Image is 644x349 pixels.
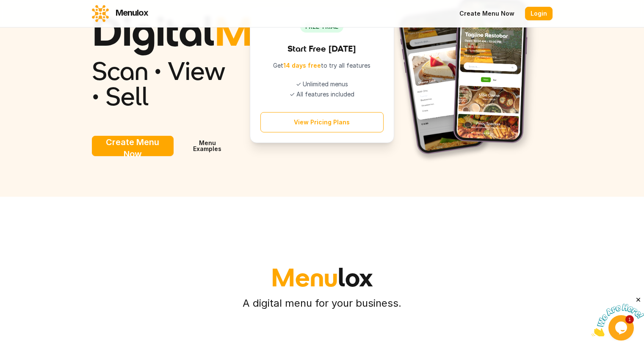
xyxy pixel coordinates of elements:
[260,90,384,99] li: ✓ All features included
[525,7,553,20] a: Login
[92,5,109,22] img: logo
[92,136,174,156] button: Create Menu Now
[271,261,338,294] span: Menu
[283,62,321,69] span: 14 days free
[591,296,644,336] iframe: chat widget
[271,264,373,290] h2: lox
[260,43,384,55] h3: Start Free [DATE]
[179,136,236,156] a: Menu Examples
[260,80,384,88] li: ✓ Unlimited menus
[260,112,384,132] button: View Pricing Plans
[260,61,384,70] p: Get to try all features
[243,297,401,310] p: A digital menu for your business.
[92,11,236,51] h1: Digital
[92,5,148,22] a: Menulox
[92,58,236,109] h2: Scan • View • Sell
[214,5,321,57] span: Menu
[454,7,520,20] a: Create Menu Now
